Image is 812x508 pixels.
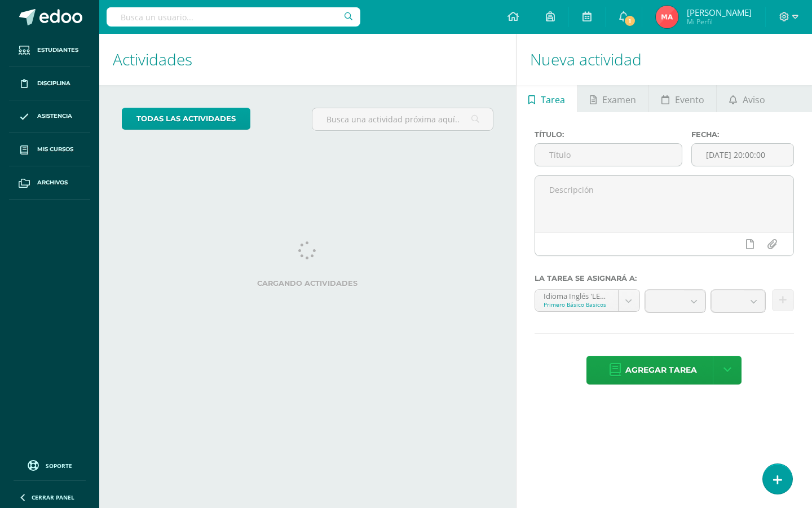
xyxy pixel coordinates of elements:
[535,130,682,139] label: Título:
[530,34,798,85] h1: Nueva actividad
[37,46,78,55] span: Estudiantes
[37,79,70,88] span: Disciplina
[625,356,697,384] span: Agregar tarea
[37,178,68,187] span: Archivos
[541,86,565,113] span: Tarea
[312,108,492,130] input: Busca una actividad próxima aquí...
[687,7,752,18] span: [PERSON_NAME]
[649,85,716,112] a: Evento
[32,493,74,501] span: Cerrar panel
[717,85,777,112] a: Aviso
[46,462,72,470] span: Soporte
[517,85,577,112] a: Tarea
[113,34,502,85] h1: Actividades
[675,86,704,113] span: Evento
[9,133,90,166] a: Mis cursos
[602,86,636,113] span: Examen
[624,15,636,27] span: 1
[535,144,682,166] input: Título
[578,85,648,112] a: Examen
[656,6,678,28] img: 12ecad56ef4e52117aff8f81ddb9cf7f.png
[9,100,90,134] a: Asistencia
[9,166,90,200] a: Archivos
[107,7,360,26] input: Busca un usuario...
[9,34,90,67] a: Estudiantes
[743,86,765,113] span: Aviso
[687,17,752,26] span: Mi Perfil
[122,108,250,130] a: todas las Actividades
[37,112,72,121] span: Asistencia
[37,145,73,154] span: Mis cursos
[544,301,610,308] div: Primero Básico Basicos
[122,279,493,288] label: Cargando actividades
[691,130,794,139] label: Fecha:
[14,457,86,472] a: Soporte
[544,290,610,301] div: Idioma Inglés 'LEVEL 3'
[535,290,639,311] a: Idioma Inglés 'LEVEL 3'Primero Básico Basicos
[535,274,794,282] label: La tarea se asignará a:
[9,67,90,100] a: Disciplina
[692,144,793,166] input: Fecha de entrega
